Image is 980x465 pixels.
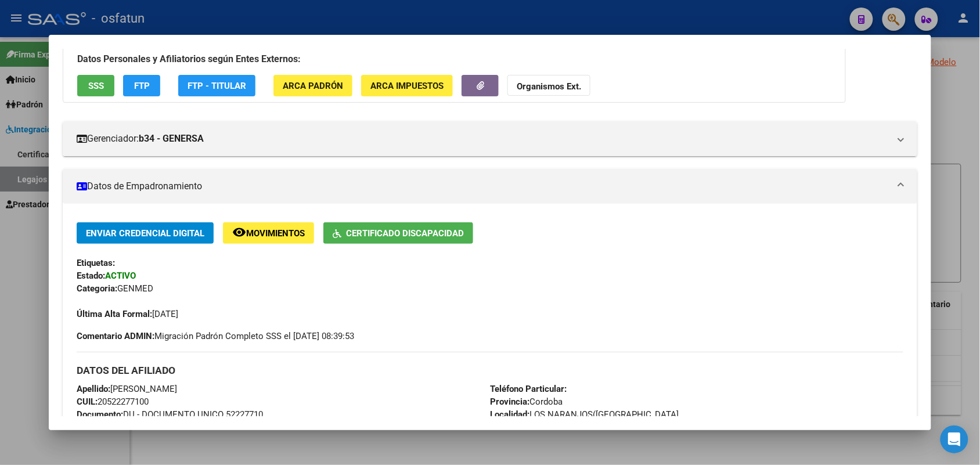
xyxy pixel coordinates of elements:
[77,396,149,407] span: 20522277100
[490,396,563,407] span: Cordoba
[77,409,123,420] strong: Documento:
[370,81,444,91] span: ARCA Impuestos
[490,409,679,420] span: LOS NARANJOS([GEOGRAPHIC_DATA]
[88,81,104,91] span: SSS
[63,121,917,156] mat-expansion-panel-header: Gerenciador:b34 - GENERSA
[283,81,343,91] span: ARCA Padrón
[273,75,352,96] button: ARCA Padrón
[361,75,453,96] button: ARCA Impuestos
[77,271,105,281] strong: Estado:
[77,331,154,341] strong: Comentario ADMIN:
[178,75,255,96] button: FTP - Titular
[490,409,529,420] strong: Localidad:
[77,309,152,319] strong: Última Alta Formal:
[188,81,246,91] span: FTP - Titular
[77,384,110,394] strong: Apellido:
[490,384,567,394] strong: Teléfono Particular:
[77,282,903,295] div: GENMED
[139,132,204,146] strong: b34 - GENERSA
[490,396,529,407] strong: Provincia:
[232,225,246,239] mat-icon: remove_red_eye
[77,132,889,146] mat-panel-title: Gerenciador:
[517,81,581,92] strong: Organismos Ext.
[123,75,160,96] button: FTP
[941,426,968,453] div: Open Intercom Messenger
[323,222,473,244] button: Certificado Discapacidad
[77,396,98,407] strong: CUIL:
[77,283,117,294] strong: Categoria:
[77,309,178,319] span: [DATE]
[77,364,903,377] h3: DATOS DEL AFILIADO
[77,52,831,66] h3: Datos Personales y Afiliatorios según Entes Externos:
[77,179,889,193] mat-panel-title: Datos de Empadronamiento
[77,75,114,96] button: SSS
[86,228,204,239] span: Enviar Credencial Digital
[77,384,177,394] span: [PERSON_NAME]
[346,228,464,239] span: Certificado Discapacidad
[63,169,917,204] mat-expansion-panel-header: Datos de Empadronamiento
[105,271,136,281] strong: ACTIVO
[77,330,354,343] span: Migración Padrón Completo SSS el [DATE] 08:39:53
[223,222,314,244] button: Movimientos
[246,228,305,239] span: Movimientos
[77,258,115,268] strong: Etiquetas:
[134,81,150,91] span: FTP
[507,75,590,96] button: Organismos Ext.
[77,222,214,244] button: Enviar Credencial Digital
[77,409,263,420] span: DU - DOCUMENTO UNICO 52227710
